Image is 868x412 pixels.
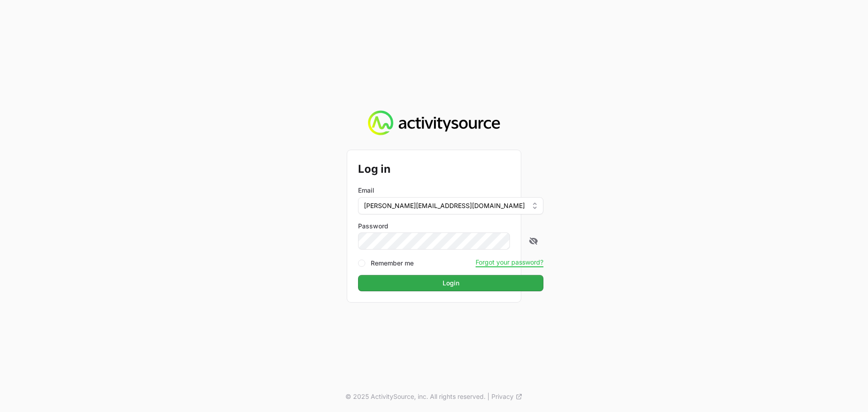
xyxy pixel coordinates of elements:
label: Email [358,186,374,195]
p: © 2025 ActivitySource, inc. All rights reserved. [345,392,486,401]
img: Activity Source [368,110,500,136]
span: [PERSON_NAME][EMAIL_ADDRESS][DOMAIN_NAME] [364,201,525,210]
button: Login [358,275,543,291]
label: Remember me [371,259,414,268]
button: Forgot your password? [476,258,543,266]
span: Login [363,278,538,289]
span: | [487,392,490,401]
button: [PERSON_NAME][EMAIL_ADDRESS][DOMAIN_NAME] [358,197,543,214]
label: Password [358,222,543,231]
a: Privacy [491,392,523,401]
h2: Log in [358,161,543,177]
